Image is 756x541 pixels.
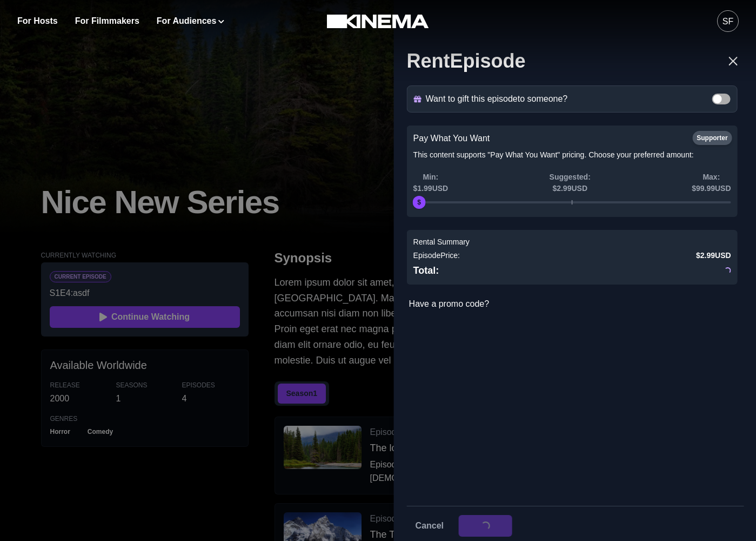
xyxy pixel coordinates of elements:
div: Supporter [692,131,732,145]
label: Pay What You Want [413,132,725,145]
p: Max: $99.99 USD [692,171,731,194]
p: Total: [413,263,439,278]
p: Have a promo code? [409,298,738,311]
button: Close [722,50,744,72]
div: price-slider [413,196,426,209]
label: Rental Summary [413,236,725,248]
p: Want to gift this episode to someone? [426,93,568,105]
button: Cancel [407,515,452,537]
p: Suggested: $2.99 USD [550,171,591,194]
p: Min: $1.99 USD [413,171,449,194]
a: For Hosts [17,15,58,28]
h2: Rent Episode [407,49,526,72]
p: This content supports "Pay What You Want" pricing. Choose your preferred amount: [413,149,731,161]
a: For Filmmakers [75,15,139,28]
div: SF [722,15,733,28]
p: $2.99 USD [696,250,731,261]
div: $ [417,197,421,207]
p: Episode Price: [413,250,460,261]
